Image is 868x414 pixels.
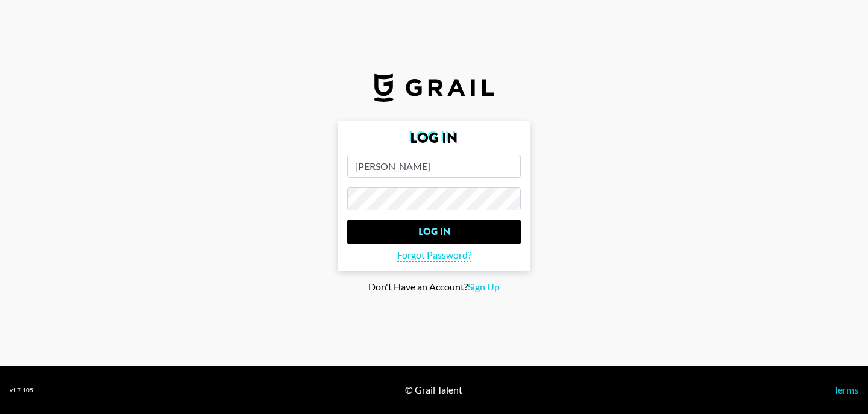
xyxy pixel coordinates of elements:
[834,384,858,395] a: Terms
[347,155,521,178] input: Email
[374,73,494,102] img: Grail Talent Logo
[397,249,471,262] span: Forgot Password?
[10,281,858,293] div: Don't Have an Account?
[10,386,33,394] div: v 1.7.105
[468,281,500,293] span: Sign Up
[347,220,521,244] input: Log In
[405,384,462,396] div: © Grail Talent
[347,131,521,145] h2: Log In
